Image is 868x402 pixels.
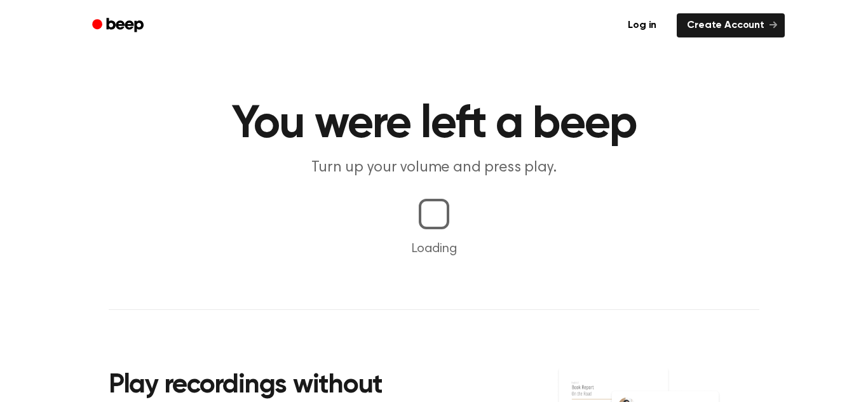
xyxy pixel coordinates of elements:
h1: You were left a beep [109,102,759,147]
a: Beep [83,13,155,38]
p: Loading [15,239,853,258]
p: Turn up your volume and press play. [190,157,678,178]
a: Log in [615,11,669,40]
a: Create Account [677,13,785,37]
